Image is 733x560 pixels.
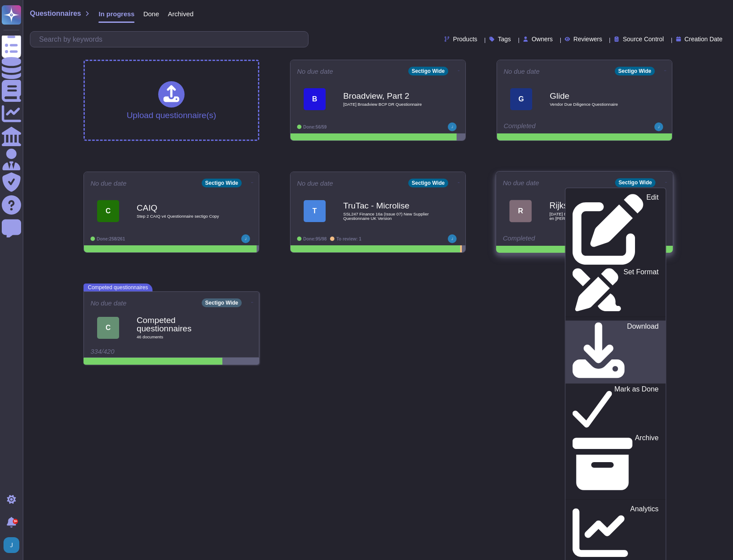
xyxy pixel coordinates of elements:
span: Tags [498,36,511,42]
span: [DATE] Bijlage 1. Lijst van [PERSON_NAME] en [PERSON_NAME] 31212375.nl.en (1) [549,212,638,220]
img: user [448,122,457,131]
a: Set Format [566,266,666,313]
span: Owners [532,36,553,42]
div: Sectigo Wide [202,179,242,187]
span: No due date [297,68,333,75]
p: Edit [646,194,659,265]
input: Search by keywords [35,32,308,47]
p: Archive [635,434,659,494]
p: Download [627,323,659,382]
div: Sectigo Wide [408,67,448,75]
a: Mark as Done [566,384,666,432]
img: user [4,537,19,553]
div: 9+ [13,519,18,524]
img: user [448,234,457,243]
div: G [510,88,532,110]
a: Edit [566,192,666,267]
span: Done: 258/261 [97,237,125,241]
div: Sectigo Wide [202,298,242,307]
a: Download [566,321,666,384]
div: B [304,88,326,110]
b: TruTac - Microlise [343,201,431,210]
p: Mark as Done [614,386,659,431]
b: Broadview, Part 2 [343,92,431,100]
b: Competed questionnaires [137,316,225,333]
div: T [304,200,326,222]
span: Source Control [623,36,664,42]
img: user [241,234,250,243]
div: Completed [503,235,612,244]
span: No due date [297,180,333,187]
span: Done [143,11,159,17]
span: Done: 95/98 [303,237,327,241]
div: Sectigo Wide [615,67,655,75]
span: No due date [91,300,127,306]
b: Glide [550,92,638,100]
span: Competed questionnaires [83,284,152,291]
a: Archive [566,432,666,496]
span: No due date [504,68,540,75]
div: Sectigo Wide [408,179,448,187]
span: To review: 1 [336,237,361,241]
span: Reviewers [573,36,602,42]
p: Set Format [624,269,659,311]
div: C [97,200,119,222]
span: No due date [91,180,127,187]
div: Completed [504,122,611,131]
span: Creation Date [685,36,722,42]
span: Archived [168,11,193,17]
span: Vendor Due Diligence Questionnaire [550,102,638,107]
span: No due date [503,179,539,186]
div: C [97,317,119,339]
span: Step 2 CAIQ v4 Questionnaire sectigo Copy [137,214,225,219]
span: Questionnaires [30,10,81,17]
div: Sectigo Wide [615,178,655,187]
button: user [2,535,25,555]
img: user [654,122,663,131]
span: Done: 56/59 [303,125,327,129]
b: Rijkswaterstaat [549,201,638,210]
span: Products [453,36,477,42]
b: CAIQ [137,204,225,212]
span: 46 document s [137,335,225,339]
div: R [509,200,532,222]
div: Upload questionnaire(s) [127,81,216,119]
span: 334/420 [91,348,114,355]
span: In progress [98,11,134,17]
span: [DATE] Broadview BCP DR Questionnaire [343,102,431,107]
span: SSL247 Finance 16a (Issue 07) New Supplier Questionnaire UK Version [343,212,431,220]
